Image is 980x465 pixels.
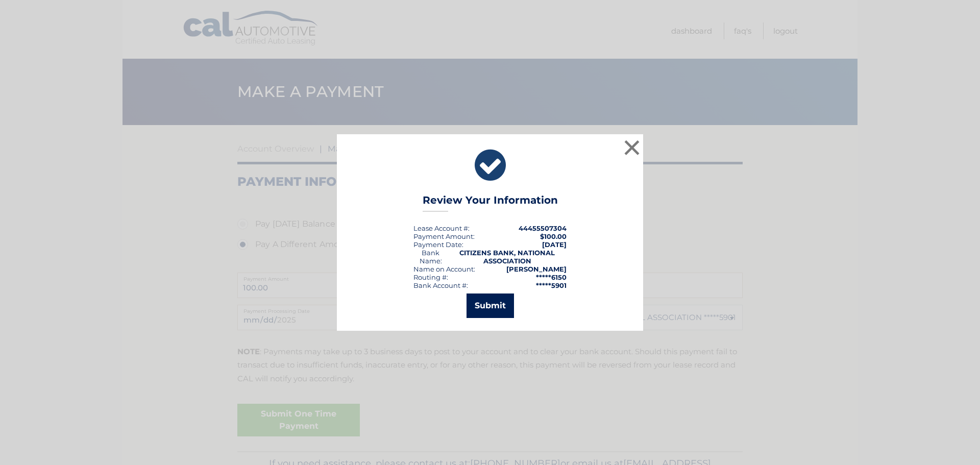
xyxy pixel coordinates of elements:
span: $100.00 [540,232,567,240]
div: Bank Account #: [413,281,468,289]
strong: 44455507304 [519,224,567,232]
h3: Review Your Information [423,194,558,212]
button: Submit [467,293,514,318]
div: Lease Account #: [413,224,470,232]
strong: [PERSON_NAME] [506,265,567,273]
span: [DATE] [542,240,567,249]
strong: CITIZENS BANK, NATIONAL ASSOCIATION [459,249,555,265]
div: Bank Name: [413,249,448,265]
div: Name on Account: [413,265,475,273]
div: Payment Amount: [413,232,475,240]
div: Routing #: [413,273,448,281]
button: × [622,137,642,158]
div: : [413,240,463,249]
span: Payment Date [413,240,462,249]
